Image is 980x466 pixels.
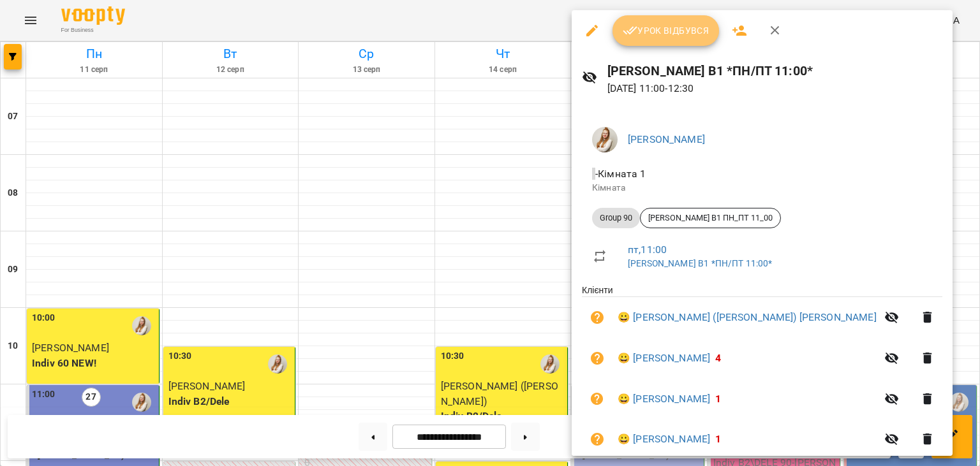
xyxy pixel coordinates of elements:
[582,302,612,333] button: Візит ще не сплачено. Додати оплату?
[628,258,772,268] a: [PERSON_NAME] В1 *ПН/ПТ 11:00*
[641,212,780,224] span: [PERSON_NAME] В1 ПН_ПТ 11_00
[715,433,721,445] span: 1
[640,208,781,228] div: [PERSON_NAME] В1 ПН_ПТ 11_00
[592,127,618,152] img: db46d55e6fdf8c79d257263fe8ff9f52.jpeg
[582,424,612,455] button: Візит ще не сплачено. Додати оплату?
[592,168,649,180] span: - Кімната 1
[715,393,721,405] span: 1
[592,212,640,224] span: Group 90
[623,23,709,38] span: Урок відбувся
[607,81,943,96] p: [DATE] 11:00 - 12:30
[628,133,705,145] a: [PERSON_NAME]
[715,352,721,364] span: 4
[618,432,710,447] a: 😀 [PERSON_NAME]
[618,351,710,366] a: 😀 [PERSON_NAME]
[628,244,667,256] a: пт , 11:00
[582,384,612,414] button: Візит ще не сплачено. Додати оплату?
[607,61,943,81] h6: [PERSON_NAME] В1 *ПН/ПТ 11:00*
[618,391,710,407] a: 😀 [PERSON_NAME]
[612,15,720,46] button: Урок відбувся
[582,343,612,374] button: Візит ще не сплачено. Додати оплату?
[618,310,877,325] a: 😀 [PERSON_NAME] ([PERSON_NAME]) [PERSON_NAME]
[592,182,932,194] p: Кімната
